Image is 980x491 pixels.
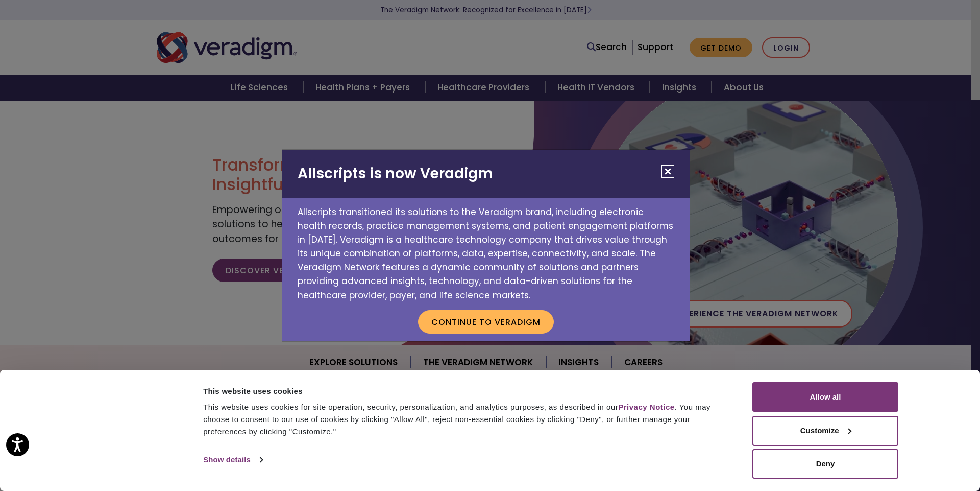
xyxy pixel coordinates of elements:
button: Close [661,165,674,178]
p: Allscripts transitioned its solutions to the Veradigm brand, including electronic health records,... [282,198,690,302]
button: Continue to Veradigm [418,310,554,334]
div: This website uses cookies for site operation, security, personalization, and analytics purposes, ... [203,401,729,438]
a: Privacy Notice [618,403,674,411]
button: Customize [752,416,898,446]
div: This website uses cookies [203,385,729,398]
a: Show details [203,452,262,467]
h2: Allscripts is now Veradigm [282,150,690,198]
button: Deny [752,449,898,479]
button: Allow all [752,382,898,412]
